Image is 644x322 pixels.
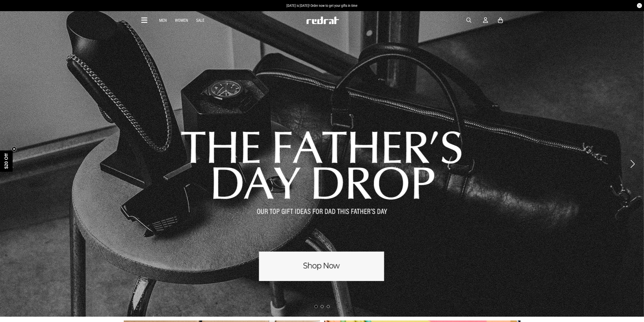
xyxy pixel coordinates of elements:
[306,16,339,24] img: Redrat logo
[12,146,17,151] button: Close teaser
[175,18,188,23] a: Women
[159,18,167,23] a: Men
[629,158,636,169] button: Next slide
[4,153,9,169] span: $20 Off
[196,18,204,23] a: Sale
[286,4,358,8] span: [DATE] is [DATE]! Order now to get your gifts in time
